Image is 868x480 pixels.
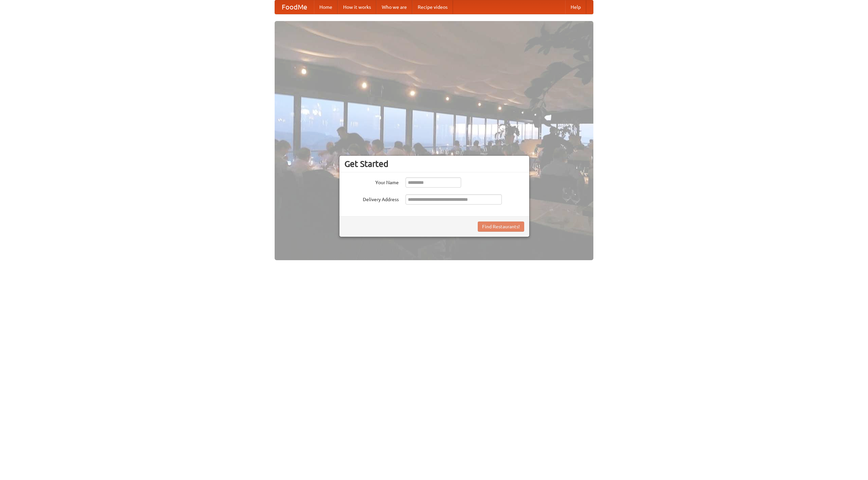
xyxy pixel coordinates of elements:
label: Your Name [344,177,399,186]
button: Find Restaurants! [478,222,524,232]
h3: Get Started [344,159,524,169]
a: FoodMe [275,0,314,14]
a: Recipe videos [412,0,453,14]
a: How it works [338,0,376,14]
a: Home [314,0,338,14]
a: Help [565,0,586,14]
label: Delivery Address [344,194,399,203]
a: Who we are [376,0,412,14]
